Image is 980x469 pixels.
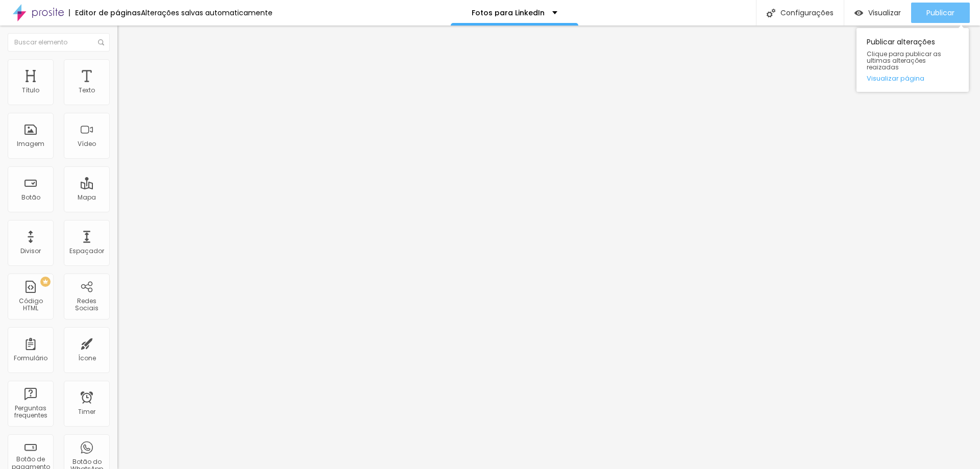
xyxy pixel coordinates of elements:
[22,87,39,94] div: Título
[926,9,954,17] span: Publicar
[69,248,104,255] div: Espaçador
[14,355,47,362] div: Formulário
[10,298,51,312] div: Código HTML
[78,408,95,415] div: Timer
[78,355,96,362] div: Ícone
[79,87,95,94] div: Texto
[66,298,107,312] div: Redes Sociais
[21,194,40,201] div: Botão
[854,9,863,17] img: view-1.svg
[117,26,980,469] iframe: Editor
[844,3,911,23] button: Visualizar
[867,51,959,71] span: Clique para publicar as ultimas alterações reaizadas
[69,9,141,16] div: Editor de páginas
[78,140,96,147] div: Vídeo
[98,39,104,45] img: Icone
[10,405,51,419] div: Perguntas frequentes
[911,3,970,23] button: Publicar
[868,9,901,17] span: Visualizar
[78,194,96,201] div: Mapa
[767,9,775,17] img: Icone
[20,248,41,255] div: Divisor
[867,75,959,82] a: Visualizar página
[141,9,273,16] div: Alterações salvas automaticamente
[472,9,545,16] p: Fotos para LinkedIn
[856,28,969,92] div: Publicar alterações
[8,33,110,52] input: Buscar elemento
[17,140,44,147] div: Imagem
